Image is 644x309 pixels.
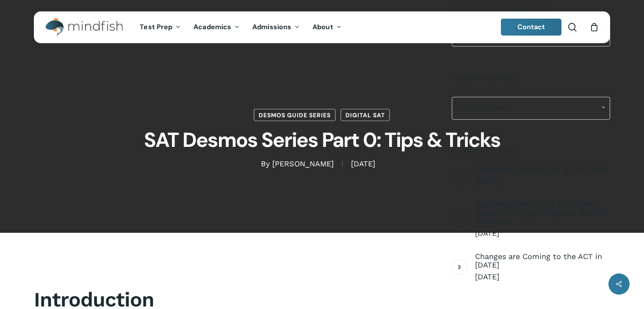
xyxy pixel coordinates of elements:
a: Desmos Guide Series [254,109,336,121]
span: Select an Author [452,99,610,117]
a: Admissions [246,24,306,31]
nav: Main Menu [133,11,348,43]
span: Upcoming Practice SAT & ACT Tests [475,165,610,174]
span: Select Category [452,26,610,44]
a: Changes are Coming to the ACT in [DATE] [DATE] [475,252,610,282]
span: [DATE] [342,161,384,167]
a: Mastering GMAT Data Sufficiency Questions: Tips, Tricks, and Worked Examples [DATE] [475,200,610,238]
a: Test Prep [133,24,187,31]
span: Contact [517,22,545,31]
a: Contact [501,19,562,36]
span: [DATE] [475,228,610,238]
span: Mastering GMAT Data Sufficiency Questions: Tips, Tricks, and Worked Examples [475,200,610,226]
header: Main Menu [34,11,610,43]
span: Admissions [252,22,291,31]
span: Select Category [452,24,610,47]
a: Digital SAT [340,109,390,121]
span: [DATE] [475,272,610,282]
span: Changes are Coming to the ACT in [DATE] [475,252,610,269]
a: Academics [187,24,246,31]
h4: Featured Content [452,143,610,159]
span: About [312,22,333,31]
a: Cart [589,22,599,32]
a: Upcoming Practice SAT & ACT Tests [DATE] [475,165,610,186]
span: Test Prep [140,22,172,31]
h4: Discover Authors [452,70,610,86]
h4: Discover Blog Categories [452,2,610,17]
h1: SAT Desmos Series Part 0: Tips & Tricks [111,121,534,159]
span: Academics [193,22,231,31]
a: [PERSON_NAME] [272,159,334,168]
span: [DATE] [475,176,610,186]
a: About [306,24,348,31]
span: Select an Author [452,97,610,120]
span: By [261,161,270,167]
